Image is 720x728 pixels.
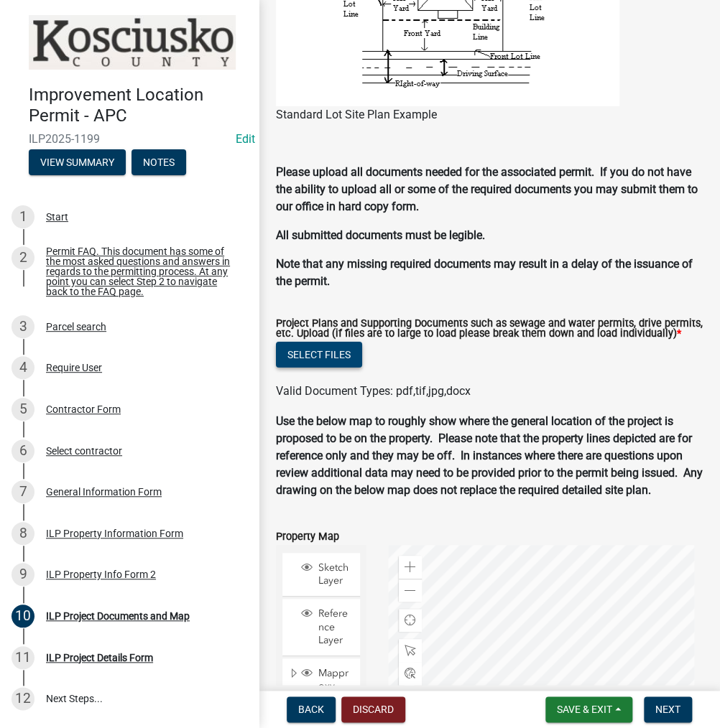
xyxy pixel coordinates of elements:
[29,15,236,70] img: Kosciusko County, Indiana
[29,132,230,146] span: ILP2025-1199
[655,704,680,715] span: Next
[29,85,247,126] h4: Improvement Location Permit - APC
[11,522,34,545] div: 8
[11,605,34,627] div: 10
[399,556,422,579] div: Zoom in
[11,356,34,379] div: 4
[46,653,153,663] div: ILP Project Details Form
[315,667,355,693] span: Mapproxy
[46,212,68,222] div: Start
[282,599,360,656] li: Reference Layer
[29,149,126,175] button: View Summary
[46,569,156,579] div: ILP Property Info Form 2
[644,696,692,722] button: Next
[11,439,34,462] div: 6
[11,246,34,269] div: 2
[299,561,355,587] div: Sketch Layer
[276,106,703,123] figcaption: Standard Lot Site Plan Example
[11,315,34,338] div: 3
[46,246,236,297] div: Permit FAQ. This document has some of the most asked questions and answers in regards to the perm...
[281,549,361,706] ul: Layer List
[276,414,703,497] strong: Use the below map to roughly show where the general location of the project is proposed to be on ...
[276,165,698,213] strong: Please upload all documents needed for the associated permit. If you do not have the ability to u...
[276,319,703,340] label: Project Plans and Supporting Documents such as sewage and water permits, drive permits, etc. Uplo...
[298,704,324,715] span: Back
[131,149,186,175] button: Notes
[288,667,299,682] span: Expand
[315,607,355,647] span: Reference Layer
[236,132,255,146] wm-modal-confirm: Edit Application Number
[11,563,34,586] div: 9
[276,228,485,242] strong: All submitted documents must be legible.
[276,257,693,288] strong: Note that any missing required documents may result in a delay of the issuance of the permit.
[46,363,102,373] div: Require User
[282,553,360,597] li: Sketch Layer
[236,132,255,146] a: Edit
[276,384,471,398] span: Valid Document Types: pdf,tif,jpg,docx
[11,646,34,669] div: 11
[287,696,336,722] button: Back
[46,322,106,332] div: Parcel search
[11,205,34,228] div: 1
[46,446,122,456] div: Select contractor
[11,398,34,421] div: 5
[46,611,190,621] div: ILP Project Documents and Map
[545,696,632,722] button: Save & Exit
[46,528,183,538] div: ILP Property Information Form
[29,157,126,169] wm-modal-confirm: Summary
[11,480,34,503] div: 7
[299,667,355,693] div: Mapproxy
[276,532,339,542] label: Property Map
[299,607,355,647] div: Reference Layer
[341,696,405,722] button: Discard
[131,157,186,169] wm-modal-confirm: Notes
[399,579,422,602] div: Zoom out
[11,687,34,710] div: 12
[282,658,360,702] li: Mapproxy
[315,561,355,587] span: Sketch Layer
[46,404,121,414] div: Contractor Form
[557,704,612,715] span: Save & Exit
[276,342,362,368] button: Select files
[399,609,422,632] div: Find my location
[46,487,162,497] div: General Information Form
